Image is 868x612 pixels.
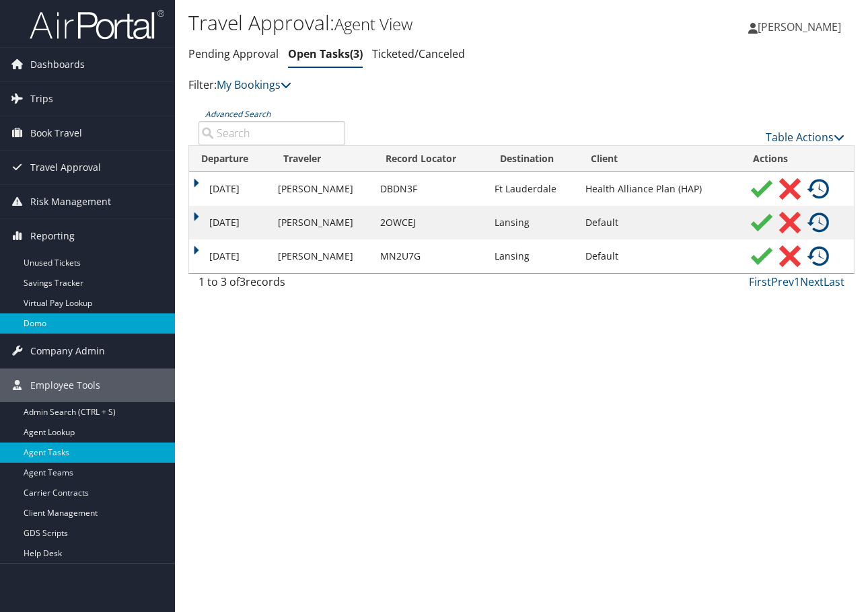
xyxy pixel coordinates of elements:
th: Departure: activate to sort column ascending [189,146,271,172]
span: [PERSON_NAME] [758,20,841,34]
td: [DATE] [189,239,271,273]
a: Table Actions [766,130,844,145]
a: Cancel [776,212,804,233]
th: Traveler: activate to sort column ascending [271,146,373,172]
span: Travel Approval [30,151,101,184]
td: Default [579,239,741,273]
img: ta-history.png [807,212,829,233]
img: ta-approve.png [751,245,772,267]
a: Advanced Search [205,108,270,120]
a: Ticketed/Canceled [372,46,465,61]
img: ta-cancel.png [779,178,801,200]
td: [PERSON_NAME] [271,172,373,206]
a: View History [804,178,832,200]
a: Ticket [748,212,776,233]
a: My Bookings [217,77,291,92]
a: Prev [771,274,794,289]
a: [PERSON_NAME] [748,7,855,47]
a: Last [824,274,844,289]
a: Open Tasks3 [288,46,363,61]
span: Reporting [30,219,75,253]
td: MN2U7G [373,239,488,273]
img: ta-history.png [807,178,829,200]
small: Agent View [334,13,412,35]
td: Health Alliance Plan (HAP) [579,172,741,206]
td: Lansing [488,239,579,273]
span: 3 [350,46,363,61]
span: Employee Tools [30,369,100,402]
td: [DATE] [189,206,271,239]
span: Risk Management [30,185,111,219]
span: Company Admin [30,334,105,368]
img: ta-history.png [807,245,829,267]
div: 1 to 3 of records [198,274,345,297]
img: airportal-logo.png [30,9,164,40]
span: 3 [240,274,246,289]
h1: Travel Approval: [188,9,632,37]
img: ta-approve.png [751,212,772,233]
a: Ticket [748,178,776,200]
a: Pending Approval [188,46,279,61]
td: Ft Lauderdale [488,172,579,206]
td: [PERSON_NAME] [271,206,373,239]
th: Client: activate to sort column ascending [579,146,741,172]
th: Destination: activate to sort column ascending [488,146,579,172]
td: DBDN3F [373,172,488,206]
a: Ticket [748,245,776,267]
td: [DATE] [189,172,271,206]
td: Default [579,206,741,239]
p: Filter: [188,77,632,94]
a: View History [804,245,832,267]
a: View History [804,212,832,233]
td: Lansing [488,206,579,239]
span: Dashboards [30,48,85,81]
th: Actions [741,146,854,172]
th: Record Locator: activate to sort column ascending [373,146,488,172]
img: ta-cancel.png [779,245,801,267]
a: Cancel [776,245,804,267]
span: Book Travel [30,116,82,150]
a: First [749,274,771,289]
td: 2OWCEJ [373,206,488,239]
img: ta-approve.png [751,178,772,200]
a: 1 [794,274,800,289]
span: Trips [30,82,53,116]
img: ta-cancel.png [779,212,801,233]
input: Advanced Search [198,121,345,145]
a: Cancel [776,178,804,200]
td: [PERSON_NAME] [271,239,373,273]
a: Next [800,274,824,289]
